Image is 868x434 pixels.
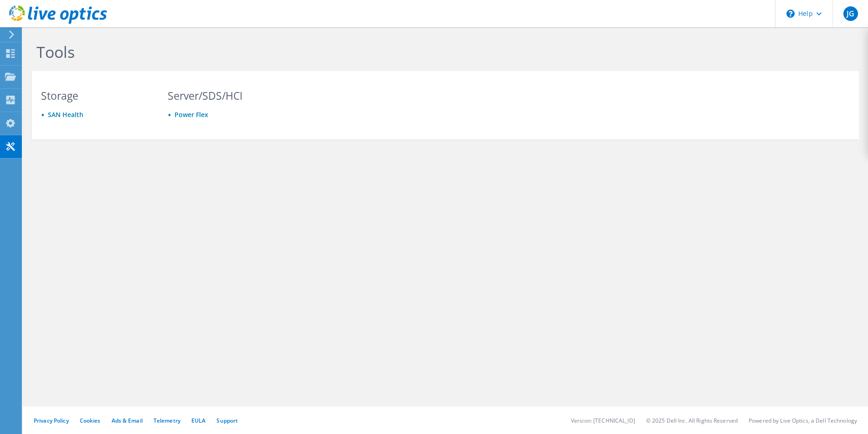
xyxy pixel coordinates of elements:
[112,417,143,424] a: Ads & Email
[80,417,101,424] a: Cookies
[34,417,69,424] a: Privacy Policy
[36,42,652,61] h1: Tools
[48,110,83,119] a: SAN Health
[216,417,238,424] a: Support
[843,6,858,21] span: JG
[571,417,635,424] li: Version: [TECHNICAL_ID]
[154,417,180,424] a: Telemetry
[175,110,208,119] a: Power Flex
[41,91,150,101] h3: Storage
[786,10,795,18] svg: \n
[646,417,738,424] li: © 2025 Dell Inc. All Rights Reserved
[168,91,277,101] h3: Server/SDS/HCI
[749,417,857,424] li: Powered by Live Optics, a Dell Technology
[191,417,205,424] a: EULA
